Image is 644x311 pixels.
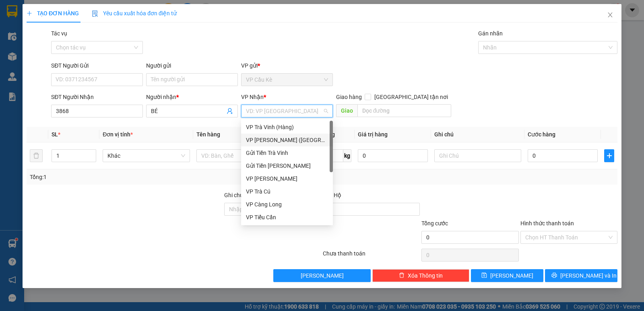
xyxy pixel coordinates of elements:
[92,10,98,17] img: icon
[336,94,362,100] span: Giao hàng
[241,211,333,224] div: VP Tiểu Cần
[323,192,341,198] span: Thu Hộ
[478,30,503,37] label: Gán nhãn
[196,131,220,138] span: Tên hàng
[107,150,185,162] span: Khác
[490,271,533,280] span: [PERSON_NAME]
[227,108,233,114] span: user-add
[371,93,451,101] span: [GEOGRAPHIC_DATA] tận nơi
[92,10,177,16] span: Yêu cầu xuất hóa đơn điện tử
[241,94,264,100] span: VP Nhận
[51,61,143,70] div: SĐT Người Gửi
[30,173,249,181] div: Tổng: 1
[27,10,79,16] span: TẠO ĐƠN HÀNG
[358,131,388,138] span: Giá trị hàng
[52,131,58,138] span: SL
[246,161,328,170] div: Gửi Tiền [PERSON_NAME]
[528,131,555,138] span: Cước hàng
[520,220,574,227] label: Hình thức thanh toán
[246,187,328,196] div: VP Trà Cú
[241,172,333,185] div: VP Vũng Liêm
[241,185,333,198] div: VP Trà Cú
[545,269,617,282] button: printer[PERSON_NAME] và In
[246,136,328,144] div: VP [PERSON_NAME] ([GEOGRAPHIC_DATA])
[146,61,238,70] div: Người gửi
[27,10,32,16] span: plus
[431,127,524,142] th: Ghi chú
[399,272,405,279] span: delete
[604,149,614,162] button: plus
[434,149,521,162] input: Ghi Chú
[241,198,333,211] div: VP Càng Long
[301,271,344,280] span: [PERSON_NAME]
[246,148,328,157] div: Gửi Tiền Trà Vinh
[241,146,333,159] div: Gửi Tiền Trà Vinh
[607,12,613,18] span: close
[322,249,421,263] div: Chưa thanh toán
[241,61,333,70] div: VP gửi
[372,269,469,282] button: deleteXóa Thông tin
[481,272,487,279] span: save
[246,200,328,209] div: VP Càng Long
[224,203,321,216] input: Ghi chú đơn hàng
[246,123,328,132] div: VP Trà Vinh (Hàng)
[241,121,333,134] div: VP Trà Vinh (Hàng)
[560,271,617,280] span: [PERSON_NAME] và In
[246,74,328,86] span: VP Cầu Kè
[103,131,133,138] span: Đơn vị tính
[224,192,268,198] label: Ghi chú đơn hàng
[343,149,351,162] span: kg
[358,149,428,162] input: 0
[241,134,333,146] div: VP Trần Phú (Hàng)
[357,104,452,117] input: Dọc đường
[551,272,557,279] span: printer
[246,213,328,222] div: VP Tiểu Cần
[146,93,238,101] div: Người nhận
[51,93,143,101] div: SĐT Người Nhận
[471,269,543,282] button: save[PERSON_NAME]
[51,30,67,37] label: Tác vụ
[273,269,370,282] button: [PERSON_NAME]
[605,152,614,159] span: plus
[196,149,283,162] input: VD: Bàn, Ghế
[30,149,43,162] button: delete
[599,4,621,27] button: Close
[408,271,443,280] span: Xóa Thông tin
[241,159,333,172] div: Gửi Tiền Trần Phú
[246,174,328,183] div: VP [PERSON_NAME]
[336,104,357,117] span: Giao
[421,220,448,227] span: Tổng cước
